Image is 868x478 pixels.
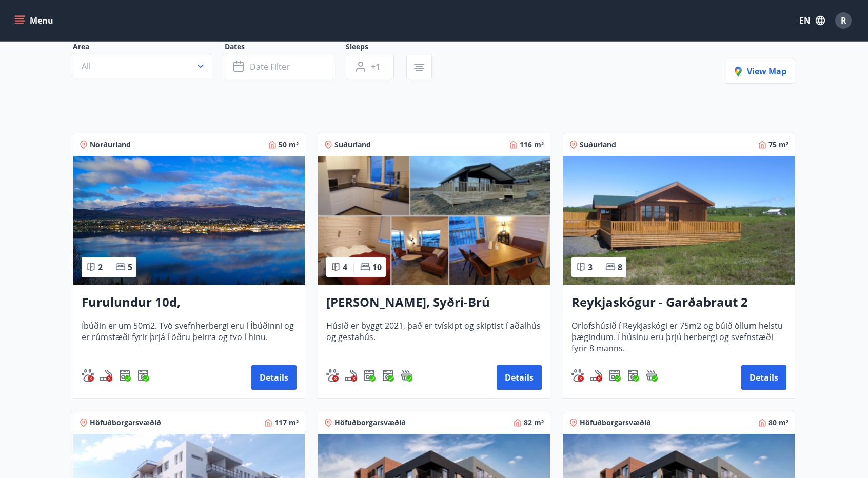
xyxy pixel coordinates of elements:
button: Details [251,365,297,390]
button: R [831,8,856,33]
span: Húsið er byggt 2021, það er tvískipt og skiptist í aðalhús og gestahús. [326,320,541,354]
img: h89QDIuHlAdpqTriuIvuEWkTH976fOgBEOOeu1mi.svg [400,369,412,382]
div: Smoking / Vape [100,369,112,382]
span: 3 [588,262,593,273]
span: 10 [372,262,382,273]
button: Details [497,365,542,390]
img: Paella dish [73,156,305,285]
span: Dates [225,42,346,54]
img: 7hj2GulIrg6h11dFIpsIzg8Ak2vZaScVwTihwv8g.svg [363,369,376,382]
span: 2 [98,262,103,273]
button: Date filter [225,54,333,79]
span: All [82,61,91,72]
span: 75 m² [768,140,788,150]
span: 5 [128,262,132,273]
span: Höfuðborgarsvæðið [90,417,161,428]
span: Höfuðborgarsvæðið [580,417,651,428]
button: EN [795,11,829,30]
span: +1 [371,61,380,72]
img: h89QDIuHlAdpqTriuIvuEWkTH976fOgBEOOeu1mi.svg [645,369,658,382]
span: Höfuðborgarsvæðið [334,417,406,428]
span: Orlofshúsið í Reykjaskógi er 75m2 og búið öllum helstu þægindum. Í húsinu eru þrjú herbergi og sv... [571,320,786,354]
div: Pets [571,369,584,382]
span: 8 [618,262,622,273]
span: 50 m² [279,140,299,150]
img: Dl16BY4EX9PAW649lg1C3oBuIaAsR6QVDQBO2cTm.svg [382,369,394,382]
img: QNIUl6Cv9L9rHgMXwuzGLuiJOj7RKqxk9mBFPqjq.svg [345,369,357,382]
button: View map [726,59,795,84]
span: Date filter [250,61,290,72]
span: 82 m² [524,417,544,428]
span: 4 [343,262,347,273]
button: +1 [346,54,394,79]
div: Jacuzzi [400,369,412,382]
span: Suðurland [580,140,616,150]
div: Pets [326,369,339,382]
div: Dishwasher [608,369,621,382]
div: Pets [82,369,94,382]
button: menu [12,11,57,30]
img: 7hj2GulIrg6h11dFIpsIzg8Ak2vZaScVwTihwv8g.svg [608,369,621,382]
span: Suðurland [334,140,371,150]
h3: [PERSON_NAME], Syðri-Brú [326,293,541,312]
span: 116 m² [520,140,544,150]
span: Íbúðin er um 50m2. Tvö svefnherbergi eru í Íbúðinni og er rúmstæði fyrir þrjá í öðru þeirra og tv... [82,320,297,354]
span: 80 m² [768,417,788,428]
div: Smoking / Vape [345,369,357,382]
span: Area [73,42,225,54]
span: View map [735,66,786,77]
span: Sleeps [346,42,406,54]
div: Dishwasher [363,369,376,382]
h3: Reykjaskógur - Garðabraut 2 [571,293,786,312]
span: 117 m² [274,417,299,428]
img: Dl16BY4EX9PAW649lg1C3oBuIaAsR6QVDQBO2cTm.svg [137,369,149,382]
img: QNIUl6Cv9L9rHgMXwuzGLuiJOj7RKqxk9mBFPqjq.svg [100,369,112,382]
img: Paella dish [563,156,795,285]
div: Washing Machine [627,369,639,382]
button: Details [741,365,786,390]
div: Washing Machine [137,369,149,382]
div: Dishwasher [119,369,131,382]
h3: Furulundur 10d, [GEOGRAPHIC_DATA] [82,293,297,312]
img: pxcaIm5dSOV3FS4whs1soiYWTwFQvksT25a9J10C.svg [82,369,94,382]
img: 7hj2GulIrg6h11dFIpsIzg8Ak2vZaScVwTihwv8g.svg [119,369,131,382]
span: Norðurland [90,140,131,150]
span: R [841,15,846,26]
img: Paella dish [318,156,549,285]
img: Dl16BY4EX9PAW649lg1C3oBuIaAsR6QVDQBO2cTm.svg [627,369,639,382]
div: Washing Machine [382,369,394,382]
button: All [73,54,212,78]
img: QNIUl6Cv9L9rHgMXwuzGLuiJOj7RKqxk9mBFPqjq.svg [590,369,602,382]
div: Jacuzzi [645,369,658,382]
div: Smoking / Vape [590,369,602,382]
img: pxcaIm5dSOV3FS4whs1soiYWTwFQvksT25a9J10C.svg [326,369,339,382]
img: pxcaIm5dSOV3FS4whs1soiYWTwFQvksT25a9J10C.svg [571,369,584,382]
